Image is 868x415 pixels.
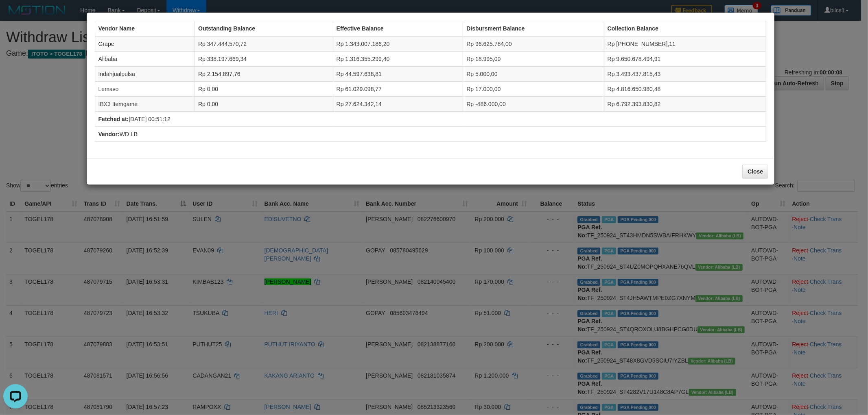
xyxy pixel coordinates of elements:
td: Rp 44.597.638,81 [333,67,463,82]
td: Rp 6.792.393.830,82 [604,97,766,112]
td: Rp 5.000,00 [463,67,604,82]
td: WD LB [95,127,766,142]
th: Vendor Name [95,21,195,37]
td: Rp -486.000,00 [463,97,604,112]
td: Grape [95,36,195,52]
td: Rp 1.343.007.186,20 [333,36,463,52]
td: Lemavo [95,82,195,97]
th: Effective Balance [333,21,463,37]
button: Open LiveChat chat widget [3,3,28,28]
td: IBX3 Itemgame [95,97,195,112]
td: Rp 338.197.669,34 [195,52,333,67]
td: Rp 0,00 [195,97,333,112]
th: Disbursment Balance [463,21,604,37]
td: Rp 2.154.897,76 [195,67,333,82]
td: Rp 0,00 [195,82,333,97]
th: Outstanding Balance [195,21,333,37]
td: Rp [PHONE_NUMBER],11 [604,36,766,52]
td: Rp 18.995,00 [463,52,604,67]
td: Rp 17.000,00 [463,82,604,97]
td: Rp 61.029.098,77 [333,82,463,97]
td: Rp 1.316.355.299,40 [333,52,463,67]
th: Collection Balance [604,21,766,37]
td: Alibaba [95,52,195,67]
td: Indahjualpulsa [95,67,195,82]
td: Rp 9.650.678.494,91 [604,52,766,67]
td: Rp 4.816.650.980,48 [604,82,766,97]
b: Fetched at: [98,116,129,122]
td: [DATE] 00:51:12 [95,112,766,127]
b: Vendor: [98,131,120,137]
td: Rp 96.625.784,00 [463,36,604,52]
td: Rp 3.493.437.815,43 [604,67,766,82]
button: Close [742,165,768,178]
td: Rp 347.444.570,72 [195,36,333,52]
td: Rp 27.624.342,14 [333,97,463,112]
